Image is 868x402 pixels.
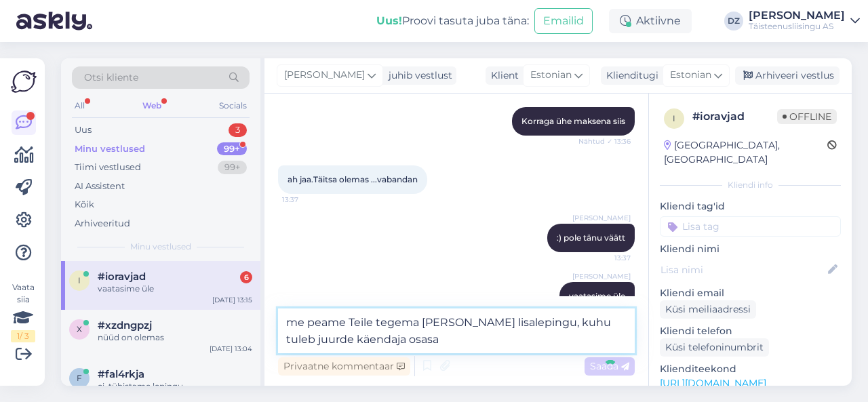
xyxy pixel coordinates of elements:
div: Klienditugi [601,68,658,83]
p: Kliendi tag'id [660,199,841,214]
div: juhib vestlust [383,68,452,83]
span: #fal4rkja [98,368,144,380]
img: Askly Logo [11,69,37,94]
input: Lisa tag [660,216,841,237]
span: Nähtud ✓ 13:36 [578,136,631,146]
div: Vaata siia [11,281,35,342]
span: #xzdngpzj [98,319,152,331]
div: 1 / 3 [11,330,35,342]
span: Estonian [670,68,711,83]
div: Küsi telefoninumbrit [660,338,769,357]
div: 3 [229,123,247,137]
div: Küsi meiliaadressi [660,300,756,319]
span: f [77,373,82,383]
div: Kõik [75,198,94,212]
div: Tiimi vestlused [75,161,141,174]
div: [DATE] 13:04 [210,344,252,354]
div: nüüd on olemas [98,331,252,344]
p: Kliendi telefon [660,324,841,338]
div: Aktiivne [609,9,692,33]
div: 6 [240,271,252,283]
div: Arhiveeri vestlus [735,66,840,85]
div: Minu vestlused [75,142,145,156]
div: 99+ [217,142,247,156]
b: Uus! [376,14,402,27]
span: Korraga ühe maksena siis [521,116,625,126]
div: [PERSON_NAME] [749,10,845,21]
span: [PERSON_NAME] [572,271,631,281]
span: Minu vestlused [130,241,191,253]
div: ei, tühistame lepingu [98,380,252,393]
span: [PERSON_NAME] [284,68,365,83]
span: Estonian [530,68,572,83]
div: DZ [724,12,743,31]
a: [PERSON_NAME]Täisteenusliisingu AS [749,10,860,32]
div: Täisteenusliisingu AS [749,21,845,32]
span: ah jaa.Täitsa olemas ...vabandan [288,174,418,184]
div: Uus [75,123,92,137]
a: [URL][DOMAIN_NAME] [660,377,766,389]
div: [GEOGRAPHIC_DATA], [GEOGRAPHIC_DATA] [664,138,827,167]
div: Proovi tasuta juba täna: [376,13,529,29]
span: i [78,275,81,285]
div: Kliendi info [660,179,841,191]
span: 13:37 [580,253,631,263]
span: x [77,324,82,334]
div: All [72,97,87,115]
p: Kliendi email [660,286,841,300]
div: Socials [216,97,250,115]
div: [DATE] 13:15 [212,295,252,305]
div: Klient [486,68,519,83]
span: vaatasime üle [569,291,625,301]
p: Kliendi nimi [660,242,841,256]
span: 13:37 [282,195,333,205]
div: vaatasime üle [98,283,252,295]
div: # ioravjad [692,108,777,125]
div: Web [140,97,164,115]
div: Arhiveeritud [75,217,130,230]
span: [PERSON_NAME] [572,213,631,223]
span: Offline [777,109,837,124]
span: Otsi kliente [84,71,138,85]
span: i [673,113,675,123]
span: :) pole tänu väätt [557,233,625,243]
p: Klienditeekond [660,362,841,376]
button: Emailid [534,8,593,34]
span: #ioravjad [98,270,146,283]
div: AI Assistent [75,180,125,193]
input: Lisa nimi [660,262,825,277]
div: 99+ [218,161,247,174]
